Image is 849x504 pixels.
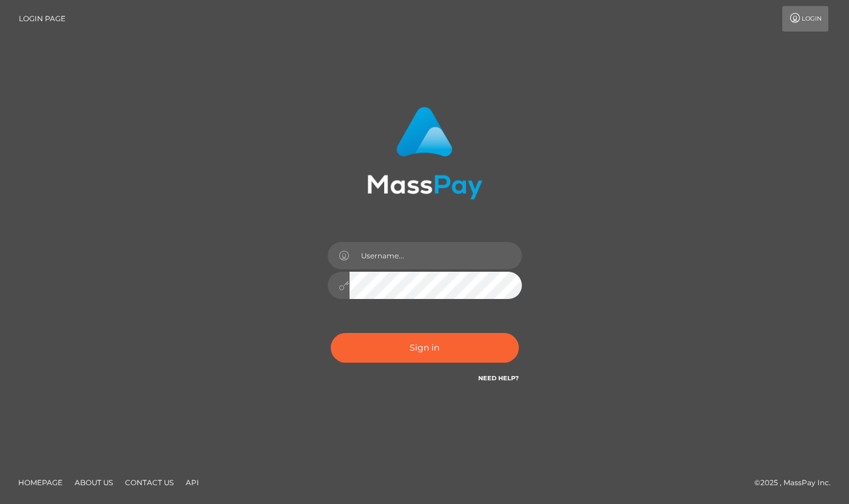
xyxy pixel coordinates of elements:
button: Sign in [331,333,519,363]
a: Need Help? [478,374,519,382]
input: Username... [350,242,522,269]
img: MassPay Login [367,107,482,200]
a: About Us [70,473,118,492]
a: Contact Us [120,473,178,492]
div: © 2025 , MassPay Inc. [754,476,840,489]
a: API [181,473,204,492]
a: Login Page [19,6,66,32]
a: Homepage [13,473,67,492]
a: Login [782,6,828,32]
